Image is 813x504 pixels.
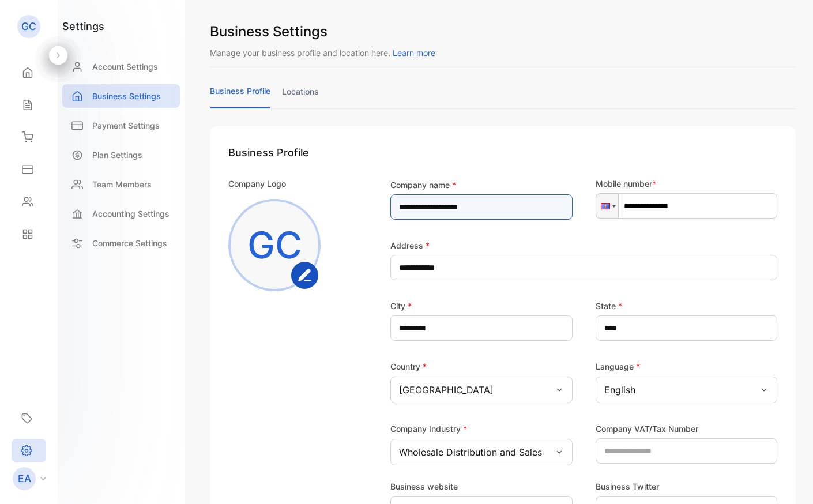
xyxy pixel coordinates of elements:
label: City [390,300,412,312]
label: Company Industry [390,424,467,434]
a: Account Settings [62,55,180,78]
p: Company Logo [228,178,286,190]
span: Learn more [393,48,435,58]
p: English [604,383,635,397]
p: [GEOGRAPHIC_DATA] [399,383,494,397]
label: Company name [390,179,456,191]
a: Payment Settings [62,114,180,137]
p: Payment Settings [92,119,160,131]
p: Manage your business profile and location here. [210,47,796,59]
h1: Business Profile [228,145,777,160]
a: Team Members [62,172,180,196]
p: Team Members [92,178,152,190]
label: Business website [390,480,458,492]
label: Business Twitter [596,480,659,492]
h1: settings [62,18,104,34]
p: Commerce Settings [92,237,167,249]
p: GC [21,19,36,34]
div: Guam: + 1671 [596,194,618,218]
button: Open LiveChat chat widget [9,5,44,39]
p: Mobile number [596,178,778,190]
p: EA [18,471,31,486]
p: Plan Settings [92,149,142,161]
label: Language [596,362,640,371]
p: Wholesale Distribution and Sales [399,445,542,459]
p: Accounting Settings [92,208,170,220]
a: business profile [210,85,270,108]
label: Company VAT/Tax Number [596,423,698,435]
h1: Business Settings [210,21,796,42]
a: Commerce Settings [62,231,180,255]
p: Account Settings [92,61,158,73]
a: Accounting Settings [62,202,180,225]
a: locations [282,85,319,108]
p: GC [247,217,302,273]
label: Country [390,362,427,371]
p: Business Settings [92,90,161,102]
a: Business Settings [62,84,180,108]
a: Plan Settings [62,143,180,167]
label: Address [390,239,430,251]
label: State [596,300,622,312]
